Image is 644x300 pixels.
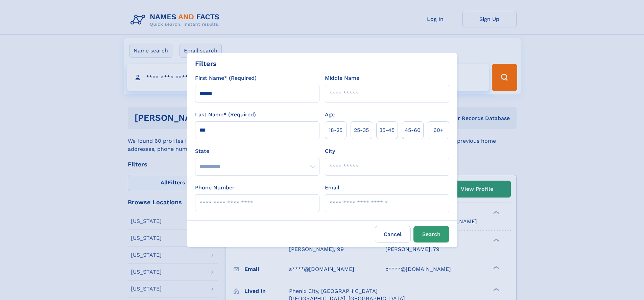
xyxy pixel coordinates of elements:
[375,226,411,243] label: Cancel
[195,184,235,192] label: Phone Number
[413,226,449,243] button: Search
[329,126,342,134] span: 18‑25
[195,59,217,69] div: Filters
[433,126,444,134] span: 60+
[325,184,339,192] label: Email
[325,74,359,82] label: Middle Name
[354,126,369,134] span: 25‑35
[195,147,319,155] label: State
[195,111,256,119] label: Last Name* (Required)
[379,126,395,134] span: 35‑45
[195,74,257,82] label: First Name* (Required)
[405,126,421,134] span: 45‑60
[325,147,335,155] label: City
[325,111,335,119] label: Age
